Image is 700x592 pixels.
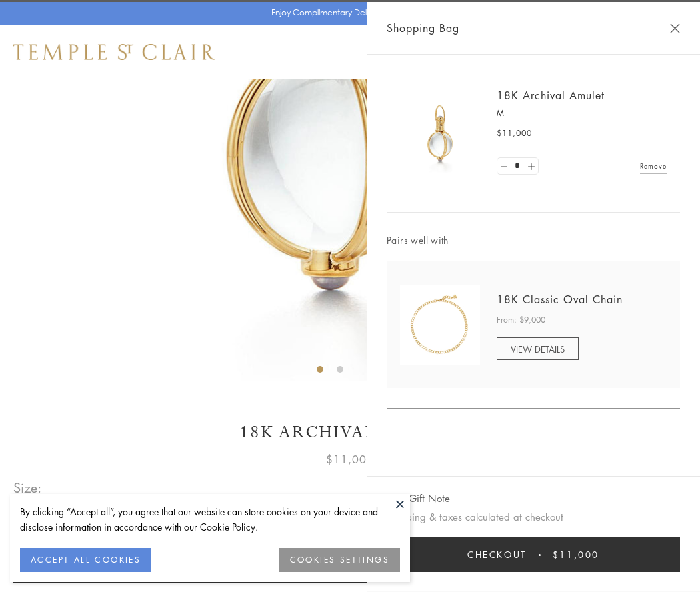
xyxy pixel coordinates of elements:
[497,88,605,103] a: 18K Archival Amulet
[387,233,680,248] span: Pairs well with
[400,285,480,365] img: N88865-OV18
[20,548,151,572] button: ACCEPT ALL COOKIES
[670,23,680,33] button: Close Shopping Bag
[387,19,459,37] span: Shopping Bag
[511,343,565,355] span: VIEW DETAILS
[20,504,400,535] div: By clicking “Accept all”, you agree that our website can store cookies on your device and disclos...
[387,509,680,525] p: Shipping & taxes calculated at checkout
[497,337,579,360] a: VIEW DETAILS
[640,159,667,173] a: Remove
[326,451,374,468] span: $11,000
[387,490,450,507] button: Add Gift Note
[13,44,215,60] img: Temple St. Clair
[497,127,532,140] span: $11,000
[497,158,511,175] a: Set quantity to 0
[387,537,680,572] button: Checkout $11,000
[400,93,480,173] img: 18K Archival Amulet
[13,421,687,444] h1: 18K Archival Amulet
[271,6,423,19] p: Enjoy Complimentary Delivery & Returns
[524,158,537,175] a: Set quantity to 2
[467,547,527,562] span: Checkout
[497,107,667,120] p: M
[553,547,599,562] span: $11,000
[279,548,400,572] button: COOKIES SETTINGS
[13,477,43,499] span: Size:
[497,292,623,307] a: 18K Classic Oval Chain
[497,313,545,327] span: From: $9,000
